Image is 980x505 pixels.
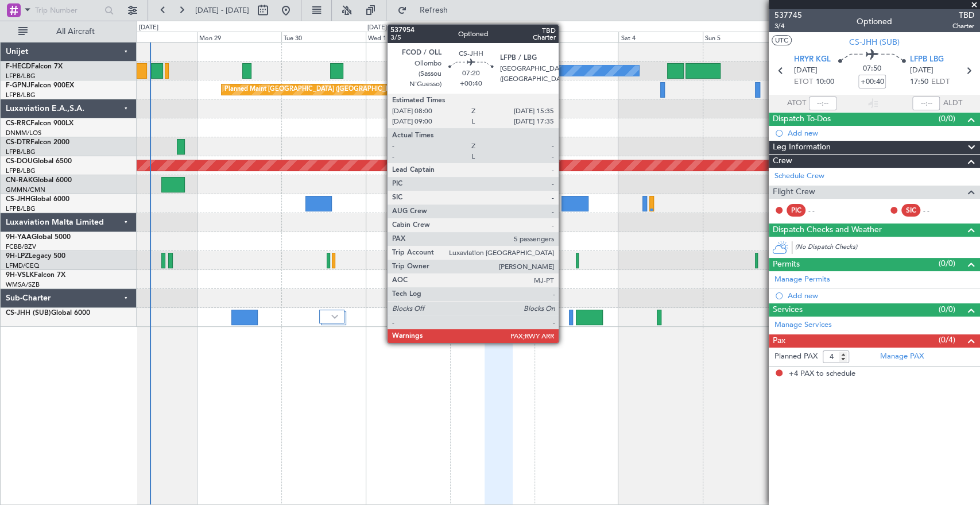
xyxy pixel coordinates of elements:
a: F-HECDFalcon 7X [6,63,63,70]
a: CN-RAKGlobal 6000 [6,177,72,184]
span: (0/4) [939,334,955,346]
a: 9H-VSLKFalcon 7X [6,272,65,279]
span: CS-JHH [6,196,30,203]
div: Optioned [857,16,892,28]
span: Permits [773,258,800,271]
span: (0/0) [939,257,955,269]
div: Sun 5 [703,32,787,42]
span: F-GPNJ [6,82,30,89]
a: LFPB/LBG [6,205,36,213]
span: ELDT [931,76,950,88]
div: Sun 28 [113,32,197,42]
div: Fri 3 [534,32,619,42]
a: Manage Permits [774,274,830,286]
label: Planned PAX [774,351,818,363]
span: 9H-LPZ [6,253,29,260]
a: WMSA/SZB [6,280,40,289]
span: [DATE] [910,65,933,76]
div: [DATE] [367,23,387,33]
a: Manage PAX [880,351,924,363]
div: - - [808,205,834,215]
a: CS-RRCFalcon 900LX [6,120,73,127]
a: CS-JHHGlobal 6000 [6,196,69,203]
span: 537745 [774,9,802,21]
div: No Crew [516,62,543,79]
a: 9H-YAAGlobal 5000 [6,234,71,241]
a: CS-DOUGlobal 6500 [6,158,72,165]
span: 07:50 [863,63,881,75]
span: CS-JHH (SUB) [849,36,900,48]
button: UTC [772,35,792,45]
span: 9H-VSLK [6,272,34,279]
div: Tue 30 [281,32,366,42]
span: 10:00 [816,76,834,88]
span: CS-RRC [6,120,30,127]
span: Dispatch Checks and Weather [773,223,882,237]
a: LFMD/CEQ [6,261,39,270]
span: Charter [952,21,974,31]
a: LFPB/LBG [6,148,36,156]
div: Mon 29 [197,32,281,42]
span: Dispatch To-Dos [773,113,831,126]
a: CS-DTRFalcon 2000 [6,139,69,146]
img: arrow-gray.svg [331,314,338,319]
div: PIC [787,204,805,217]
span: All Aircraft [30,28,121,36]
span: Flight Crew [773,186,815,199]
a: Schedule Crew [774,171,824,182]
span: (0/0) [939,303,955,315]
span: Services [773,303,803,317]
span: LFPB LBG [910,54,944,65]
span: Leg Information [773,141,831,154]
span: [DATE] [794,65,818,76]
div: Add new [788,128,974,138]
span: ALDT [943,98,962,109]
span: [DATE] - [DATE] [195,5,249,16]
span: F-HECD [6,63,31,70]
button: Refresh [392,1,461,20]
div: Add new [788,291,974,300]
span: CS-DTR [6,139,30,146]
span: CN-RAK [6,177,33,184]
span: CS-DOU [6,158,33,165]
a: DNMM/LOS [6,129,41,137]
span: Crew [773,155,792,168]
span: 3/4 [774,21,802,31]
div: Planned Maint [GEOGRAPHIC_DATA] ([GEOGRAPHIC_DATA]) [224,81,405,98]
a: LFPB/LBG [6,167,36,175]
div: (No Dispatch Checks) [795,242,980,255]
a: LFPB/LBG [6,91,36,99]
div: [DATE] [139,23,158,33]
span: Refresh [409,6,458,14]
div: - - [923,205,949,215]
div: SIC [901,204,920,217]
a: F-GPNJFalcon 900EX [6,82,74,89]
span: ATOT [787,98,806,109]
input: Trip Number [35,2,101,19]
a: FCBB/BZV [6,242,36,251]
button: All Aircraft [13,22,125,41]
span: TBD [952,9,974,21]
a: Manage Services [774,319,832,331]
a: GMMN/CMN [6,186,45,194]
span: (0/0) [939,113,955,125]
span: Pax [773,334,785,348]
span: +4 PAX to schedule [789,368,855,380]
span: HRYR KGL [794,54,831,65]
span: ETOT [794,76,813,88]
span: 9H-YAA [6,234,32,241]
a: 9H-LPZLegacy 500 [6,253,65,260]
div: Wed 1 [366,32,450,42]
a: CS-JHH (SUB)Global 6000 [6,310,90,317]
div: Sat 4 [618,32,703,42]
div: Thu 2 [450,32,534,42]
a: LFPB/LBG [6,72,36,80]
span: CS-JHH (SUB) [6,310,51,317]
span: 17:50 [910,76,928,88]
